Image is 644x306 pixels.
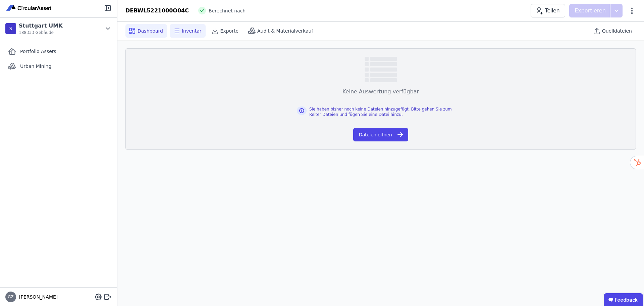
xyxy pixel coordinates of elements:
span: [PERSON_NAME] [16,294,58,300]
div: Sie haben bisher noch keine Dateien hinzugefügt. Bitte gehen Sie zum Reiter Dateien und fügen Sie... [309,106,465,117]
p: Exportieren [575,7,607,15]
span: Quelldateien [602,28,632,34]
img: empty-state [365,57,397,82]
div: S [5,23,16,34]
span: Audit & Materialverkauf [257,28,313,34]
span: Urban Mining [20,63,51,70]
span: Dashboard [138,28,163,34]
div: Keine Auswertung verfügbar [342,88,419,96]
span: Portfolio Assets [20,48,56,55]
span: Berechnet nach [209,7,246,14]
div: Stuttgart UMK [19,22,63,30]
img: Concular [5,4,53,12]
span: 188333 Gebäude [19,30,63,35]
button: Dateien öffnen [353,128,408,141]
span: Exporte [220,28,238,34]
div: DEBWL5221000O04C [125,7,189,15]
span: Inventar [182,28,202,34]
button: Teilen [531,4,565,17]
span: GZ [8,295,14,299]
